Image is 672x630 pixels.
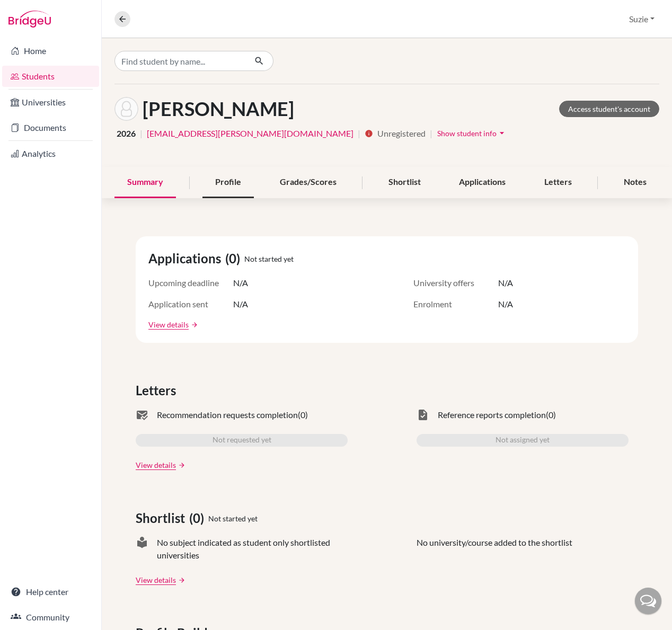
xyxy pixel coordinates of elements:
span: Applications [148,249,225,268]
span: Help [24,7,46,17]
a: Access student's account [559,101,659,117]
span: Not started yet [244,253,294,264]
div: Notes [611,167,659,198]
button: Show student infoarrow_drop_down [437,125,508,141]
span: Shortlist [136,509,189,528]
span: | [430,127,432,140]
a: arrow_forward [176,462,185,469]
a: View details [148,319,189,330]
span: 2026 [117,127,136,140]
span: | [358,127,360,140]
a: Help center [2,581,99,602]
span: University offers [413,277,498,289]
span: | [140,127,143,140]
i: info [365,129,373,138]
i: arrow_drop_down [497,128,507,138]
button: Suzie [624,9,659,29]
span: mark_email_read [136,409,148,421]
span: (0) [189,509,208,528]
span: Not assigned yet [496,434,550,447]
span: Not started yet [208,513,258,524]
span: N/A [498,298,513,310]
span: N/A [233,298,248,310]
a: Documents [2,117,99,138]
div: Profile [202,167,254,198]
span: Application sent [148,298,233,310]
span: Recommendation requests completion [157,409,298,421]
div: Shortlist [376,167,434,198]
div: Grades/Scores [267,167,349,198]
div: Letters [532,167,585,198]
p: No university/course added to the shortlist [417,536,572,562]
span: Letters [136,381,180,400]
a: arrow_forward [176,576,185,584]
span: Show student info [437,129,497,138]
span: Not requested yet [213,434,271,447]
input: Find student by name... [114,51,246,71]
a: arrow_forward [189,321,198,329]
span: (0) [546,409,556,421]
a: View details [136,574,176,585]
span: task [417,409,429,421]
span: N/A [498,277,513,289]
span: local_library [136,536,148,562]
h1: [PERSON_NAME] [143,97,294,120]
a: Universities [2,92,99,113]
img: Lorry Armes's avatar [114,97,138,121]
span: Reference reports completion [438,409,546,421]
div: Applications [446,167,518,198]
span: N/A [233,277,248,289]
span: Unregistered [377,127,426,140]
div: Summary [114,167,176,198]
span: Enrolment [413,298,498,310]
span: (0) [225,249,244,268]
span: (0) [298,409,308,421]
a: Students [2,66,99,87]
span: Upcoming deadline [148,277,233,289]
a: Analytics [2,143,99,164]
a: Community [2,607,99,628]
a: Home [2,40,99,61]
a: [EMAIL_ADDRESS][PERSON_NAME][DOMAIN_NAME] [147,127,353,140]
span: No subject indicated as student only shortlisted universities [157,536,348,562]
img: Bridge-U [8,11,51,28]
a: View details [136,459,176,471]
